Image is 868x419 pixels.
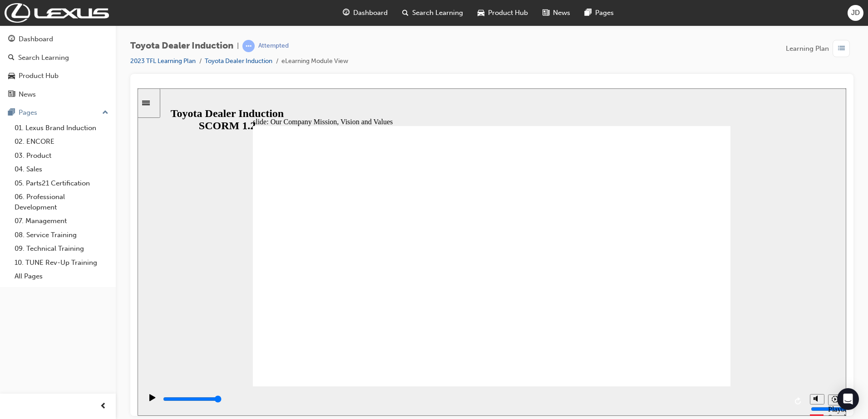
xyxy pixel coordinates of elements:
[11,190,112,214] a: 06. Professional Development
[11,162,112,176] a: 04. Sales
[19,34,53,44] div: Dashboard
[577,4,621,22] a: pages-iconPages
[488,8,528,18] span: Product Hub
[100,401,107,412] span: prev-icon
[281,56,348,67] li: eLearning Module View
[395,4,470,22] a: search-iconSearch Learning
[672,306,687,316] button: Mute (Ctrl+Alt+M)
[535,4,577,22] a: news-iconNews
[130,41,233,51] span: Toyota Dealer Induction
[4,104,112,121] button: Pages
[8,35,15,44] span: guage-icon
[412,8,463,18] span: Search Learning
[102,107,108,119] span: up-icon
[8,109,15,117] span: pages-icon
[130,57,196,65] a: 2023 TFL Learning Plan
[595,8,614,18] span: Pages
[335,4,395,22] a: guage-iconDashboard
[654,306,668,320] button: Replay (Ctrl+Alt+R)
[18,53,69,63] div: Search Learning
[25,307,84,314] input: slide progress
[19,89,36,100] div: News
[8,72,15,80] span: car-icon
[258,42,289,50] div: Attempted
[690,306,705,317] button: Playback speed
[11,135,112,149] a: 02. ENCORE
[690,317,704,333] div: Playback Speed
[848,5,863,21] button: JD
[242,40,255,52] span: learningRecordVerb_ATTEMPT-icon
[11,214,112,228] a: 07. Management
[11,149,112,163] a: 03. Product
[11,228,112,242] a: 08. Service Training
[5,305,20,321] button: Play (Ctrl+Alt+P)
[8,91,15,99] span: news-icon
[4,68,112,84] a: Product Hub
[478,7,484,19] span: car-icon
[402,7,409,19] span: search-icon
[353,8,388,18] span: Dashboard
[11,121,112,135] a: 01. Lexus Brand Induction
[11,256,112,270] a: 10. TUNE Rev-Up Training
[11,242,112,256] a: 09. Technical Training
[237,41,239,51] span: |
[205,57,272,65] a: Toyota Dealer Induction
[838,43,845,54] span: list-icon
[5,298,668,327] div: playback controls
[585,7,592,19] span: pages-icon
[11,269,112,283] a: All Pages
[542,7,549,19] span: news-icon
[837,388,859,410] div: Open Intercom Messenger
[5,3,109,23] img: Trak
[4,29,112,104] button: DashboardSearch LearningProduct HubNews
[4,31,112,48] a: Dashboard
[470,4,535,22] a: car-iconProduct Hub
[553,8,570,18] span: News
[19,107,37,118] div: Pages
[851,8,860,18] span: JD
[11,176,112,190] a: 05. Parts21 Certification
[4,49,112,66] a: Search Learning
[673,317,732,324] input: volume
[343,7,350,19] span: guage-icon
[786,44,829,54] span: Learning Plan
[4,86,112,103] a: News
[668,298,704,327] div: misc controls
[786,40,853,57] button: Learning Plan
[8,54,15,62] span: search-icon
[19,71,59,81] div: Product Hub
